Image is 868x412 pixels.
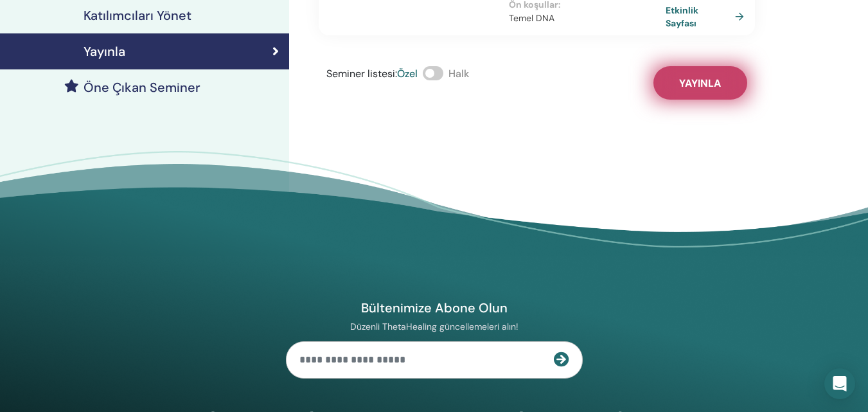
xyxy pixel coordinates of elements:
[397,67,418,80] font: Özel
[666,5,698,29] font: Etkinlik Sayfası
[84,43,125,60] font: Yayınla
[666,4,749,29] a: Etkinlik Sayfası
[395,67,397,80] font: :
[824,368,855,399] div: Intercom Messenger'ı açın
[84,79,200,96] font: Öne Çıkan Seminer
[679,76,721,90] font: Yayınla
[350,321,518,332] font: Düzenli ThetaHealing güncellemeleri alın!
[326,67,395,80] font: Seminer listesi
[84,7,191,24] font: Katılımcıları Yönet
[361,300,508,316] font: Bültenimize Abone Olun
[653,66,747,100] button: Yayınla
[448,67,469,80] font: Halk
[509,12,554,24] font: Temel DNA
